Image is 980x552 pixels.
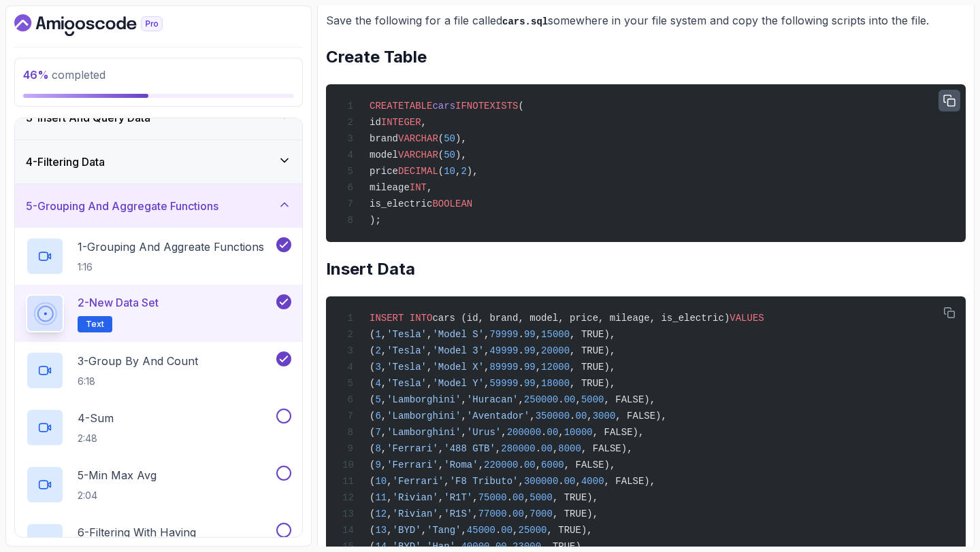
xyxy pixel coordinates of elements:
span: id [370,117,381,128]
span: , TRUE), [541,541,587,552]
span: 20000 [541,345,570,356]
p: 2:48 [78,432,114,445]
span: CREATE [370,101,404,111]
span: , TRUE), [553,492,598,503]
span: cars [432,101,455,111]
span: , [536,378,541,389]
button: 5-Grouping And Aggregate Functions [15,184,302,228]
span: 7000 [529,508,553,519]
span: , [421,541,427,552]
span: 14 [375,541,387,552]
span: 10000 [564,427,593,438]
span: , [387,541,392,552]
span: 00 [501,525,512,536]
span: 4000 [581,476,604,487]
span: , TRUE), [570,362,615,373]
p: 6 - Filtering With Having [78,524,196,540]
p: 2 - New Data Set [78,294,159,311]
span: . [518,460,523,470]
span: 'Rivian' [393,492,438,503]
span: , [427,345,432,356]
span: ( [370,378,375,389]
p: 1 - Grouping And Aggreate Functions [78,239,264,255]
span: , [387,476,392,487]
span: 'Roma' [444,460,478,470]
span: 25000 [519,525,547,536]
span: 3000 [593,411,616,421]
span: 'Lamborghini' [387,411,461,421]
h2: Create Table [326,46,966,68]
p: 2:04 [78,489,157,502]
span: , [427,182,432,193]
span: . [518,329,523,340]
span: , [512,525,518,536]
span: , [438,460,444,470]
span: , [472,492,478,503]
span: ( [438,166,444,177]
span: , FALSE), [564,460,616,470]
span: , [484,362,489,373]
span: 99 [524,362,536,373]
p: 4 - Sum [78,410,114,426]
span: 59999 [489,378,518,389]
span: 6 [375,411,380,421]
span: , [381,329,387,340]
span: . [570,411,575,421]
span: ( [370,476,375,487]
span: 00 [564,476,576,487]
span: , [484,378,489,389]
span: . [541,427,546,438]
span: VALUES [730,313,764,324]
span: TABLE [404,101,432,111]
span: 99 [524,329,536,340]
span: 'Model Y' [432,378,484,389]
span: , [444,476,449,487]
span: mileage [370,182,410,193]
span: 2 [375,345,380,356]
h2: Insert Data [326,258,966,280]
span: 'Model S' [432,329,484,340]
span: , [576,476,581,487]
span: '488 GTB' [444,443,495,454]
span: , [484,345,489,356]
span: , [438,492,444,503]
span: 10 [375,476,387,487]
span: 89999 [489,362,518,373]
span: 00 [575,411,587,421]
span: , [387,525,392,536]
span: , TRUE), [570,329,615,340]
span: , [461,411,466,421]
span: 00 [541,443,553,454]
span: , [472,508,478,519]
span: . [507,508,512,519]
span: ( [370,394,375,405]
span: , [381,362,387,373]
span: 'Model 3' [432,345,484,356]
button: 4-Filtering Data [15,140,302,184]
span: 4 [375,378,380,389]
span: , TRUE), [553,508,598,519]
span: 'F8 Tributo' [450,476,519,487]
button: 3-Group By And Count6:18 [26,351,291,390]
span: 8 [375,443,380,454]
span: , [536,460,541,470]
span: 50 [444,150,455,160]
span: , [501,427,506,438]
span: ), [467,166,478,177]
span: cars (id, brand, model, price, mileage, is_electric) [432,313,730,324]
span: . [489,541,495,552]
span: ( [370,329,375,340]
span: 'Rivian' [393,508,438,519]
span: , FALSE), [604,476,656,487]
span: , FALSE), [604,394,656,405]
h3: 4 - Filtering Data [26,154,105,170]
p: 6:18 [78,375,198,388]
h3: 5 - Grouping And Aggregate Functions [26,198,218,214]
span: , [518,394,523,405]
span: , [461,525,466,536]
span: , [524,492,529,503]
span: 'Aventador' [467,411,529,421]
span: 6000 [541,460,564,470]
span: 5000 [581,394,604,405]
span: , [387,492,392,503]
